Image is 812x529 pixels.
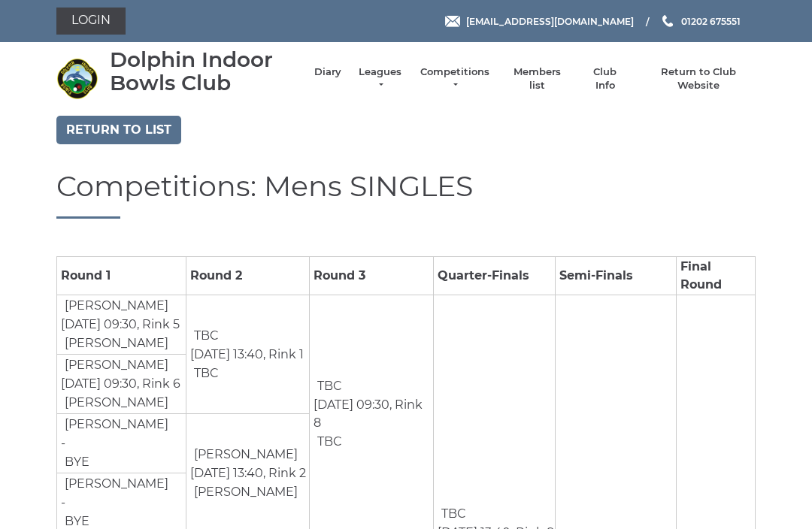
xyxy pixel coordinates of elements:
[61,334,169,353] td: [PERSON_NAME]
[61,296,169,316] td: [PERSON_NAME]
[57,355,186,414] td: [DATE] 09:30, Rink 6
[419,65,491,92] a: Competitions
[190,326,220,346] td: TBC
[310,257,434,295] td: Round 3
[110,48,299,95] div: Dolphin Indoor Bowls Club
[56,116,181,144] a: Return to list
[190,364,220,383] td: TBC
[314,376,343,396] td: TBC
[190,482,298,502] td: [PERSON_NAME]
[186,295,309,414] td: [DATE] 13:40, Rink 1
[61,415,169,434] td: [PERSON_NAME]
[662,15,673,27] img: Phone us
[438,504,467,524] td: TBC
[61,393,169,413] td: [PERSON_NAME]
[660,14,741,29] a: Phone us 01202 675551
[61,474,169,494] td: [PERSON_NAME]
[56,58,98,99] img: Dolphin Indoor Bowls Club
[56,171,756,219] h1: Competitions: Mens SINGLES
[186,257,309,295] td: Round 2
[681,15,741,26] span: 01202 675551
[466,15,634,26] span: [EMAIL_ADDRESS][DOMAIN_NAME]
[61,355,169,375] td: [PERSON_NAME]
[642,65,756,92] a: Return to Club Website
[445,14,634,29] a: Email [EMAIL_ADDRESS][DOMAIN_NAME]
[57,295,186,355] td: [DATE] 09:30, Rink 5
[356,65,404,92] a: Leagues
[56,8,126,35] a: Login
[583,65,627,92] a: Club Info
[314,432,343,452] td: TBC
[57,257,186,295] td: Round 1
[190,445,298,464] td: [PERSON_NAME]
[61,452,90,472] td: BYE
[434,257,556,295] td: Quarter-Finals
[556,257,677,295] td: Semi-Finals
[57,414,186,473] td: -
[314,65,341,79] a: Diary
[677,257,756,295] td: Final Round
[445,16,460,27] img: Email
[505,65,568,92] a: Members list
